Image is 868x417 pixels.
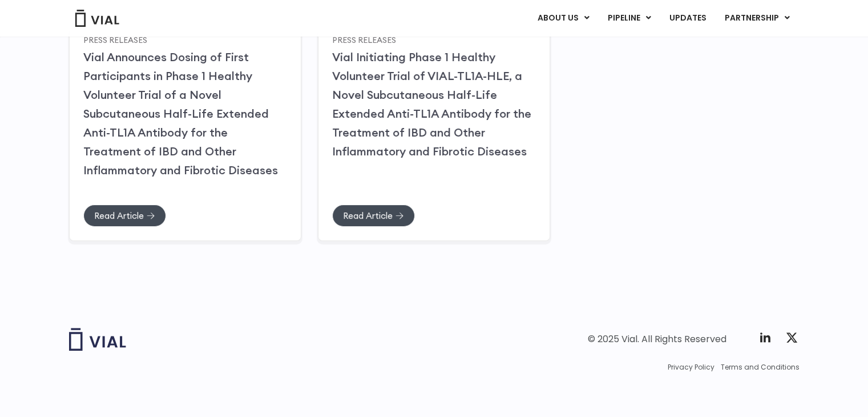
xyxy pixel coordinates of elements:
[332,205,415,227] a: Read Article
[94,211,144,220] span: Read Article
[74,10,120,27] img: Vial Logo
[343,211,393,220] span: Read Article
[69,328,126,351] img: Vial logo wih "Vial" spelled out
[660,9,714,28] a: UPDATES
[715,9,798,28] a: PARTNERSHIPMenu Toggle
[83,50,278,177] a: Vial Announces Dosing of First Participants in Phase 1 Healthy Volunteer Trial of a Novel Subcuta...
[721,362,800,372] a: Terms and Conditions
[598,9,659,28] a: PIPELINEMenu Toggle
[83,205,166,227] a: Read Article
[588,333,726,346] div: © 2025 Vial. All Rights Reserved
[668,362,714,372] a: Privacy Policy
[332,34,396,45] a: Press Releases
[332,50,531,158] a: Vial Initiating Phase 1 Healthy Volunteer Trial of VIAL-TL1A-HLE, a Novel Subcutaneous Half-Life ...
[83,34,147,45] a: Press Releases
[528,9,597,28] a: ABOUT USMenu Toggle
